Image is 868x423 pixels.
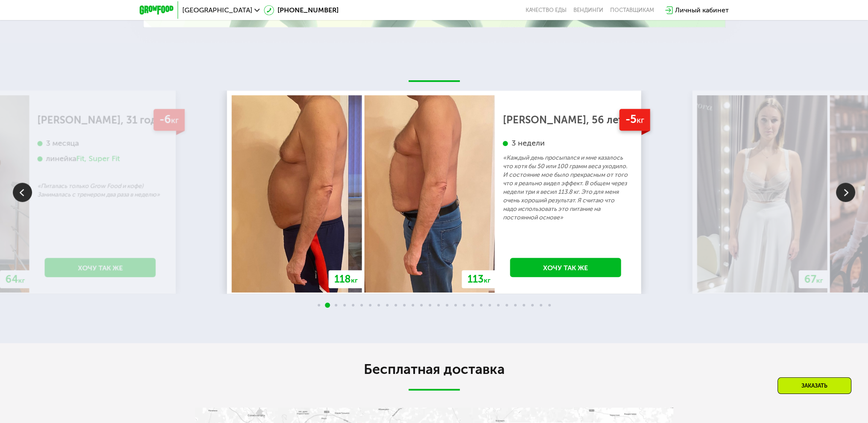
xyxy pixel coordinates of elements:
[636,115,644,125] span: кг
[264,5,339,15] a: [PHONE_NUMBER]
[675,5,729,15] div: Личный кабинет
[329,270,363,288] div: 118
[799,270,829,288] div: 67
[13,183,32,202] img: Slide left
[503,116,628,124] div: [PERSON_NAME], 56 лет
[610,7,654,14] div: поставщикам
[18,276,25,284] span: кг
[484,276,491,284] span: кг
[526,7,567,14] a: Качество еды
[195,361,673,378] h2: Бесплатная доставка
[462,270,496,288] div: 113
[76,154,120,163] div: Fit, Super Fit
[836,183,855,202] img: Slide right
[619,109,650,131] div: -5
[38,154,163,163] div: линейка
[153,109,184,131] div: -6
[38,138,163,148] div: 3 месяца
[573,7,603,14] a: Вендинги
[45,258,156,277] a: Хочу так же
[777,377,851,394] div: Заказать
[38,116,163,124] div: [PERSON_NAME], 31 год
[182,7,252,14] span: [GEOGRAPHIC_DATA]
[816,276,823,284] span: кг
[351,276,358,284] span: кг
[510,258,621,277] a: Хочу так же
[171,115,178,125] span: кг
[503,138,628,148] div: 3 недели
[503,154,628,222] p: «Каждый день просыпался и мне казалось что хотя бы 50 или 100 грамм веса уходило. И состояние мое...
[38,182,163,199] p: «Питалась только Grow Food и кофе) Занималась с тренером два раза в неделю»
